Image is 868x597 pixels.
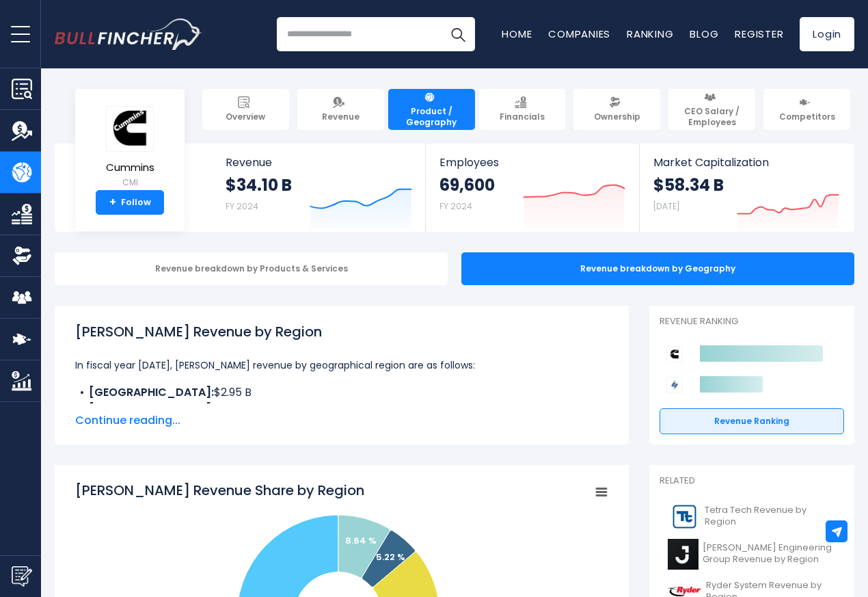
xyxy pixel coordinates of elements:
[666,377,683,393] img: Emerson Electric Co. competitors logo
[226,200,258,212] small: FY 2024
[660,498,844,535] a: Tetra Tech Revenue by Region
[675,106,749,127] span: CEO Salary / Employees
[653,156,839,169] span: Market Capitalization
[735,27,783,41] a: Register
[226,156,412,169] span: Revenue
[226,111,265,122] span: Overview
[105,105,155,191] a: Cummins CMI
[668,539,699,570] img: J logo
[75,384,608,401] li: $2.95 B
[548,27,610,41] a: Companies
[763,89,850,130] a: Competitors
[75,401,608,417] li: $1.78 B
[376,550,405,563] text: 5.22 %
[322,111,360,122] span: Revenue
[653,200,679,212] small: [DATE]
[55,252,448,285] div: Revenue breakdown by Products & Services
[439,174,495,196] strong: 69,600
[500,111,545,122] span: Financials
[640,144,853,232] a: Market Capitalization $58.34 B [DATE]
[202,89,289,130] a: Overview
[212,144,426,232] a: Revenue $34.10 B FY 2024
[226,174,292,196] strong: $34.10 B
[660,316,844,328] p: Revenue Ranking
[703,542,836,566] span: [PERSON_NAME] Engineering Group Revenue by Region
[89,401,214,416] b: [GEOGRAPHIC_DATA]:
[627,27,673,41] a: Ranking
[297,89,384,130] a: Revenue
[660,475,844,487] p: Related
[573,89,660,130] a: Ownership
[668,89,755,130] a: CEO Salary / Employees
[660,535,844,573] a: [PERSON_NAME] Engineering Group Revenue by Region
[594,111,640,122] span: Ownership
[779,111,835,122] span: Competitors
[394,106,469,127] span: Product / Geography
[479,89,566,130] a: Financials
[55,18,202,50] a: Go to homepage
[75,412,608,429] span: Continue reading...
[96,190,164,215] a: +Follow
[388,89,475,130] a: Product / Geography
[502,27,532,41] a: Home
[89,384,214,400] b: [GEOGRAPHIC_DATA]:
[705,505,836,528] span: Tetra Tech Revenue by Region
[800,17,854,51] a: Login
[668,501,701,532] img: TTEK logo
[461,252,854,285] div: Revenue breakdown by Geography
[106,162,154,174] span: Cummins
[345,534,377,547] text: 8.64 %
[75,321,608,342] h1: [PERSON_NAME] Revenue by Region
[55,18,202,50] img: Bullfincher logo
[653,174,724,196] strong: $58.34 B
[426,144,638,232] a: Employees 69,600 FY 2024
[660,408,844,434] a: Revenue Ranking
[666,346,683,362] img: Cummins competitors logo
[439,156,625,169] span: Employees
[441,17,475,51] button: Search
[12,246,32,266] img: Ownership
[109,196,116,209] strong: +
[75,481,364,500] tspan: [PERSON_NAME] Revenue Share by Region
[75,357,608,373] p: In fiscal year [DATE], [PERSON_NAME] revenue by geographical region are as follows:
[106,176,154,189] small: CMI
[690,27,718,41] a: Blog
[439,200,472,212] small: FY 2024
